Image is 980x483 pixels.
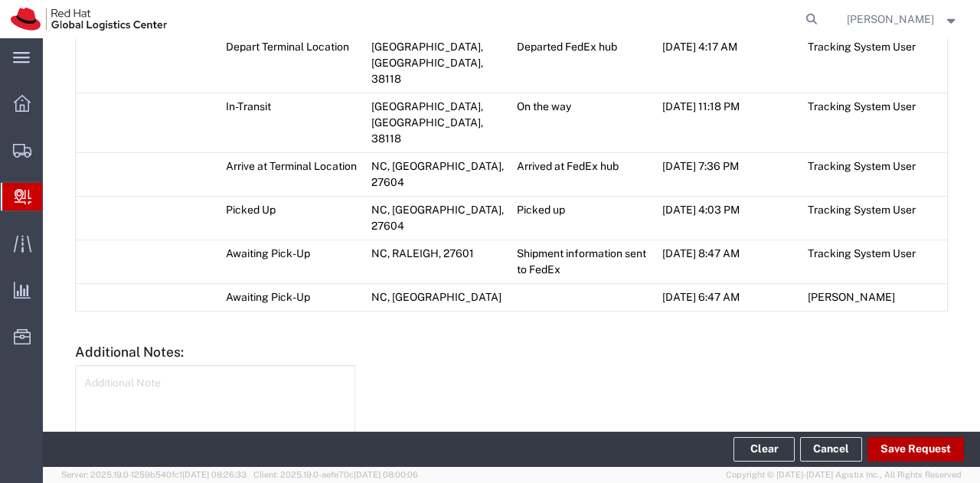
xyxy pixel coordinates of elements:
button: Save Request [867,437,964,462]
span: Server: 2025.19.0-1259b540fc1 [61,470,247,479]
td: Departed FedEx hub [511,33,657,93]
span: [DATE] 08:00:06 [354,470,418,479]
td: Tracking System User [802,152,948,196]
td: [PERSON_NAME] [802,283,948,311]
img: logo [11,8,167,31]
a: Cancel [800,437,862,462]
td: [DATE] 4:03 PM [657,196,802,240]
td: [DATE] 7:36 PM [657,152,802,196]
span: Copyright © [DATE]-[DATE] Agistix Inc., All Rights Reserved [726,468,962,481]
td: Depart Terminal Location [220,33,366,93]
td: Shipment information sent to FedEx [511,240,657,283]
td: Tracking System User [802,240,948,283]
td: In-Transit [220,93,366,152]
span: Rui Pang [847,11,934,28]
td: NC, [GEOGRAPHIC_DATA], 27604 [366,152,511,196]
td: [DATE] 6:47 AM [657,283,802,311]
td: NC, RALEIGH, 27601 [366,240,511,283]
td: Awaiting Pick-Up [220,283,366,311]
td: Picked up [511,196,657,240]
td: [GEOGRAPHIC_DATA], [GEOGRAPHIC_DATA], 38118 [366,93,511,152]
td: NC, [GEOGRAPHIC_DATA] [366,283,511,311]
td: [DATE] 8:47 AM [657,240,802,283]
td: Tracking System User [802,196,948,240]
td: [DATE] 4:17 AM [657,33,802,93]
td: [GEOGRAPHIC_DATA], [GEOGRAPHIC_DATA], 38118 [366,33,511,93]
td: Awaiting Pick-Up [220,240,366,283]
td: NC, [GEOGRAPHIC_DATA], 27604 [366,196,511,240]
td: Tracking System User [802,93,948,152]
h5: Additional Notes: [75,344,948,360]
button: [PERSON_NAME] [846,10,959,28]
td: On the way [511,93,657,152]
td: Arrive at Terminal Location [220,152,366,196]
button: Clear [733,437,795,462]
span: Client: 2025.19.0-aefe70c [253,470,418,479]
td: Arrived at FedEx hub [511,152,657,196]
span: [DATE] 08:26:33 [182,470,247,479]
td: [DATE] 11:18 PM [657,93,802,152]
td: Picked Up [220,196,366,240]
td: Tracking System User [802,33,948,93]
